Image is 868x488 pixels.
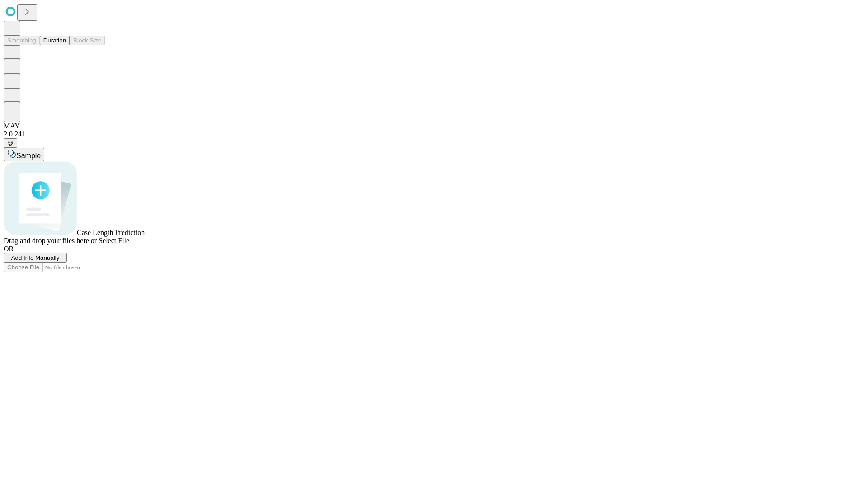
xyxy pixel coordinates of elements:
[11,254,60,261] span: Add Info Manually
[4,138,17,148] button: @
[4,130,864,138] div: 2.0.241
[7,140,14,146] span: @
[40,36,70,45] button: Duration
[4,245,14,253] span: OR
[4,36,40,45] button: Smoothing
[4,253,67,263] button: Add Info Manually
[4,148,44,161] button: Sample
[70,36,105,45] button: Block Size
[4,237,97,244] span: Drag and drop your files here or
[16,152,41,160] span: Sample
[4,122,864,130] div: MAY
[99,237,129,244] span: Select File
[77,229,145,236] span: Case Length Prediction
